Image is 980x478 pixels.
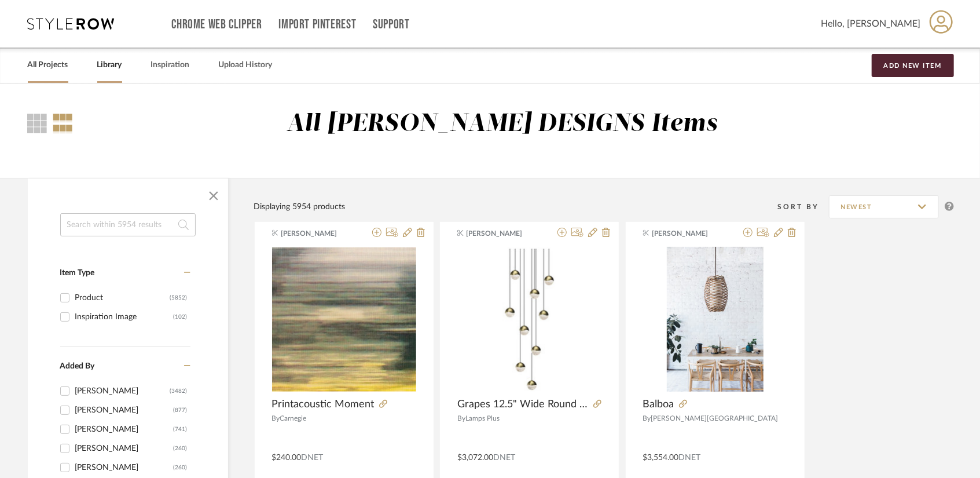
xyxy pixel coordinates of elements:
div: Inspiration Image [75,308,174,326]
div: [PERSON_NAME] [75,420,174,439]
div: [PERSON_NAME] [75,401,174,419]
div: All [PERSON_NAME] DESIGNS Items [287,110,717,139]
div: (260) [174,458,188,477]
span: Balboa [643,398,674,411]
div: (260) [174,439,188,458]
div: Sort By [778,201,829,213]
span: By [643,415,651,422]
span: DNET [493,454,515,462]
div: Displaying 5954 products [254,200,346,213]
span: DNET [302,454,324,462]
div: (877) [174,401,188,419]
div: Product [75,289,170,307]
span: $3,554.00 [643,454,679,462]
input: Search within 5954 results [60,213,196,236]
span: [PERSON_NAME] [467,228,539,239]
span: By [457,415,465,422]
span: Added By [60,362,95,370]
a: Inspiration [151,57,190,73]
span: $240.00 [272,454,302,462]
span: Hello, [PERSON_NAME] [821,17,921,31]
img: Grapes 12.5" Wide Round 9-Light Brass LED Pendant [457,247,601,392]
div: (741) [174,420,188,439]
a: Library [97,57,122,73]
span: Carnegie [280,415,307,422]
div: 0 [457,247,601,392]
div: [PERSON_NAME] [75,382,170,400]
span: By [272,415,280,422]
div: 0 [643,247,787,392]
a: Import Pinterest [278,20,356,30]
a: All Projects [28,57,68,73]
button: Close [202,184,225,207]
a: Support [373,20,409,30]
div: (5852) [170,289,188,307]
span: [PERSON_NAME][GEOGRAPHIC_DATA] [651,415,779,422]
div: (102) [174,308,188,326]
span: Item Type [60,269,95,277]
div: (3482) [170,382,188,400]
button: Add New Item [872,54,954,77]
a: Chrome Web Clipper [172,20,262,30]
img: Printacoustic Moment [272,247,416,392]
a: Upload History [219,57,273,73]
span: Lamps Plus [465,415,500,422]
div: [PERSON_NAME] [75,439,174,458]
span: Grapes 12.5" Wide Round 9-Light Brass LED Pendant [457,398,589,411]
img: Balboa [667,247,764,392]
span: Printacoustic Moment [272,398,375,411]
div: [PERSON_NAME] [75,458,174,477]
span: DNET [679,454,701,462]
span: [PERSON_NAME] [281,228,354,239]
span: [PERSON_NAME] [652,228,725,239]
span: $3,072.00 [457,454,493,462]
